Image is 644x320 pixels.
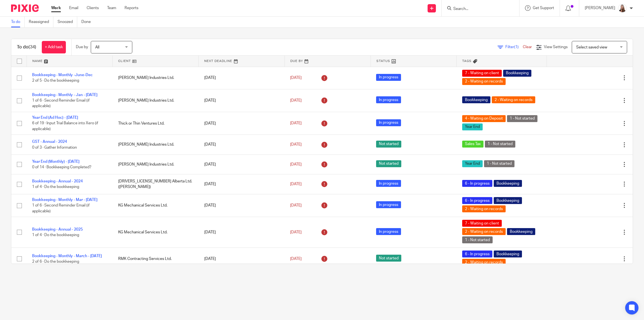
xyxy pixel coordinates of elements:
[376,201,401,208] span: In progress
[376,160,401,167] span: Not started
[462,160,483,167] span: Year End
[32,228,83,231] a: Bookkeeping - Annual - 2025
[462,259,506,266] span: 2 - Waiting on records
[113,135,199,154] td: [PERSON_NAME] Industries Ltd.
[113,67,199,89] td: [PERSON_NAME] Industries Ltd.
[199,194,285,217] td: [DATE]
[42,41,66,53] a: + Add task
[376,141,401,148] span: Not started
[462,205,506,212] span: 2 - Waiting on records
[492,96,535,103] span: 2 - Waiting on records
[51,5,61,11] a: Work
[69,5,78,11] a: Email
[11,17,25,27] a: To do
[290,143,302,146] span: [DATE]
[199,135,285,154] td: [DATE]
[462,236,493,243] span: 1 - Not started
[81,17,95,27] a: Done
[113,89,199,112] td: [PERSON_NAME] Industries Ltd.
[376,255,401,262] span: Not started
[199,217,285,248] td: [DATE]
[32,73,93,77] a: Bookkeeping - Monthly -June-Dec
[32,146,77,149] span: 0 of 3 · Gather Information
[494,180,522,187] span: Bookkeeping
[113,248,199,270] td: RMK Contracting Services Ltd.
[462,60,472,63] span: Tags
[113,154,199,174] td: [PERSON_NAME] Industries Ltd.
[290,76,302,80] span: [DATE]
[484,160,514,167] span: 1 - Not started
[87,5,99,11] a: Clients
[95,45,99,49] span: All
[199,89,285,112] td: [DATE]
[576,45,607,49] span: Select saved view
[290,162,302,166] span: [DATE]
[462,228,506,235] span: 2 - Waiting on records
[544,45,568,49] span: View Settings
[376,228,401,235] span: In progress
[462,115,506,122] span: 4 - Waiting on Deposit
[462,70,502,77] span: 7 - Waiting on client
[533,6,554,10] span: Get Support
[32,233,79,237] span: 1 of 4 · Do the bookkeeping
[32,165,91,169] span: 0 of 14 · Bookkeeping Completed?
[199,174,285,194] td: [DATE]
[199,67,285,89] td: [DATE]
[514,45,519,49] span: (1)
[507,115,537,122] span: 1 - Not started
[199,154,285,174] td: [DATE]
[32,93,97,97] a: Bookkeeping - Monthly - Jan - [DATE]
[462,123,483,130] span: Year End
[290,203,302,207] span: [DATE]
[32,179,83,183] a: Bookkeeping - Annual - 2024
[29,45,36,49] span: (34)
[32,99,90,108] span: 1 of 6 · Second Reminder Email (if applicable)
[11,4,39,12] img: Pixie
[32,160,79,164] a: Year End (Monthly) - [DATE]
[507,228,535,235] span: Bookkeeping
[376,119,401,126] span: In progress
[32,198,97,202] a: Bookkeeping - Monthly - Mar - [DATE]
[462,78,506,85] span: 2 - Waiting on records
[113,174,199,194] td: [DRIVERS_LICENSE_NUMBER] Alberta Ltd. ([PERSON_NAME])
[462,141,483,148] span: Sales Tax
[32,260,79,264] span: 2 of 6 · Do the bookkeeping
[29,17,53,27] a: Reassigned
[125,5,138,11] a: Reports
[290,182,302,186] span: [DATE]
[618,4,627,13] img: Larissa-headshot-cropped.jpg
[523,45,532,49] a: Clear
[32,116,78,120] a: Year End (Ad Hoc) - [DATE]
[290,257,302,261] span: [DATE]
[76,44,88,50] p: Due by
[113,112,199,135] td: Thick or Thin Ventures Ltd.
[113,217,199,248] td: KG Mechanical Services Ltd.
[453,7,503,12] input: Search
[32,254,102,258] a: Bookkeeping - Monthly - March - [DATE]
[585,5,615,11] p: [PERSON_NAME]
[462,96,490,103] span: Bookkeeping
[290,122,302,125] span: [DATE]
[376,96,401,103] span: In progress
[199,248,285,270] td: [DATE]
[32,203,90,213] span: 1 of 6 · Second Reminder Email (if applicable)
[462,197,492,204] span: 6 - In progress
[462,251,492,257] span: 6 - In progress
[199,112,285,135] td: [DATE]
[462,220,502,227] span: 7 - Waiting on client
[17,44,36,50] h1: To do
[485,141,515,148] span: 1 - Not started
[107,5,116,11] a: Team
[290,230,302,234] span: [DATE]
[376,74,401,81] span: In progress
[290,99,302,102] span: [DATE]
[462,180,492,187] span: 6 - In progress
[113,194,199,217] td: KG Mechanical Services Ltd.
[505,45,523,49] span: Filter
[494,251,522,257] span: Bookkeeping
[503,70,531,77] span: Bookkeeping
[32,140,67,144] a: GST - Annual - 2024
[32,185,79,189] span: 1 of 4 · Do the bookkeeping
[494,197,522,204] span: Bookkeeping
[376,180,401,187] span: In progress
